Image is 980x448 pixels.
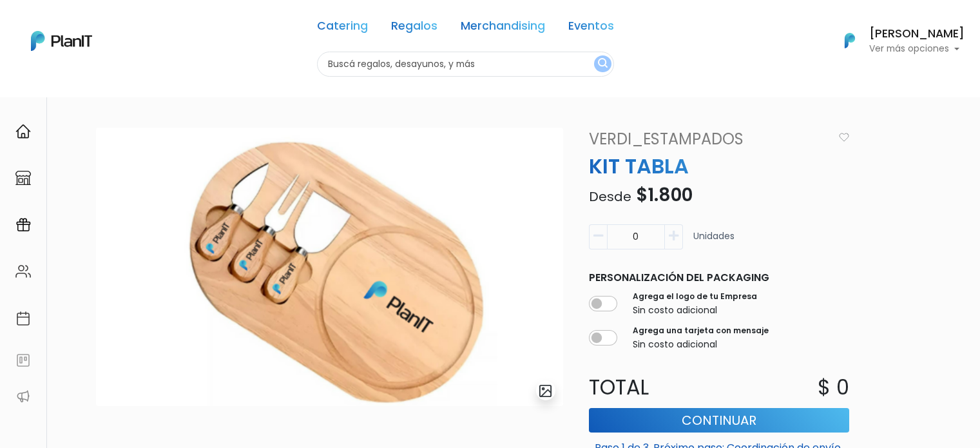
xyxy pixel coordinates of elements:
img: PlanIt Logo [836,26,864,55]
p: Sin costo adicional [633,338,769,351]
label: Agrega el logo de tu Empresa [633,291,757,302]
img: Captura_de_pantalla_2025-04-14_125518.png [96,128,563,406]
h6: [PERSON_NAME] [869,28,965,40]
a: Eventos [568,21,614,36]
button: PlanIt Logo [PERSON_NAME] Ver más opciones [828,24,965,57]
button: Continuar [589,408,849,433]
p: Sin costo adicional [633,304,757,317]
a: Regalos [391,21,437,36]
p: Ver más opciones [869,44,965,54]
img: people-662611757002400ad9ed0e3c099ab2801c6687ba6c219adb57efc949bc21e19d.svg [15,264,31,279]
p: $ 0 [818,372,849,403]
a: Merchandising [461,21,545,36]
img: campaigns-02234683943229c281be62815700db0a1741e53638e28bf9629b52c665b00959.svg [15,217,31,233]
p: Personalización del packaging [589,270,849,286]
a: VERDI_ESTAMPADOS [581,128,834,151]
img: calendar-87d922413cdce8b2cf7b7f5f62616a5cf9e4887200fb71536465627b3292af00.svg [15,311,31,326]
span: Desde [589,188,631,206]
img: feedback-78b5a0c8f98aac82b08bfc38622c3050aee476f2c9584af64705fc4e61158814.svg [15,353,31,368]
img: partners-52edf745621dab592f3b2c58e3bca9d71375a7ef29c3b500c9f145b62cc070d4.svg [15,389,31,404]
input: Buscá regalos, desayunos, y más [317,52,614,77]
p: KIT TABLA [581,151,857,182]
img: gallery-light [538,384,553,398]
img: marketplace-4ceaa7011d94191e9ded77b95e3339b90024bf715f7c57f8cf31f2d8c509eaba.svg [15,170,31,186]
p: Unidades [693,229,735,255]
img: heart_icon [839,133,849,142]
img: PlanIt Logo [31,31,92,51]
label: Agrega una tarjeta con mensaje [633,325,769,336]
p: Total [581,372,719,403]
span: $1.800 [636,182,693,208]
img: home-e721727adea9d79c4d83392d1f703f7f8bce08238fde08b1acbfd93340b81755.svg [15,124,31,139]
img: search_button-432b6d5273f82d61273b3651a40e1bd1b912527efae98b1b7a1b2c0702e16a8d.svg [598,58,608,70]
a: Catering [317,21,368,36]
